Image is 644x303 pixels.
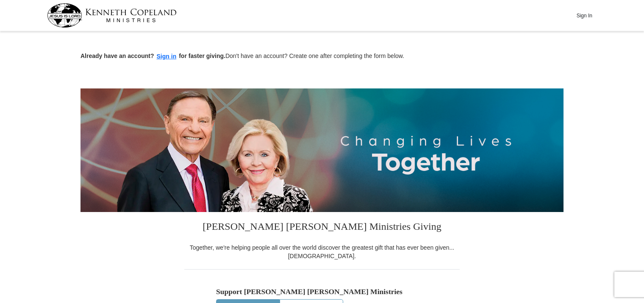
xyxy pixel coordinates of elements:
[80,52,225,59] strong: Already have an account? for faster giving.
[154,52,179,61] button: Sign in
[184,243,460,260] div: Together, we're helping people all over the world discover the greatest gift that has ever been g...
[80,52,563,61] p: Don't have an account? Create one after completing the form below.
[47,3,177,28] img: kcm-header-logo.svg
[572,9,597,22] button: Sign In
[184,212,460,243] h3: [PERSON_NAME] [PERSON_NAME] Ministries Giving
[216,287,428,296] h5: Support [PERSON_NAME] [PERSON_NAME] Ministries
